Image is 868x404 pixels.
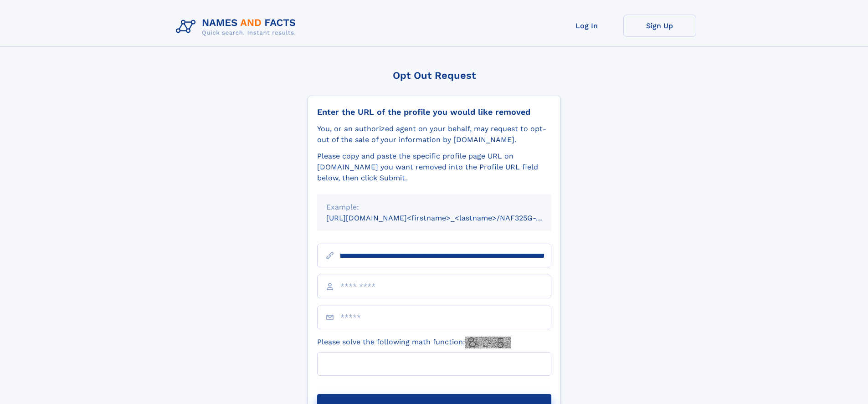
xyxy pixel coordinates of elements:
[317,151,551,184] div: Please copy and paste the specific profile page URL on [DOMAIN_NAME] you want removed into the Pr...
[317,123,551,145] div: You, or an authorized agent on your behalf, may request to opt-out of the sale of your informatio...
[623,15,696,37] a: Sign Up
[317,337,511,348] label: Please solve the following math function:
[308,70,561,81] div: Opt Out Request
[172,15,303,39] img: Logo Names and Facts
[317,107,551,117] div: Enter the URL of the profile you would like removed
[326,202,542,213] div: Example:
[326,214,569,222] small: [URL][DOMAIN_NAME]<firstname>_<lastname>/NAF325G-xxxxxxxx
[550,15,623,37] a: Log In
